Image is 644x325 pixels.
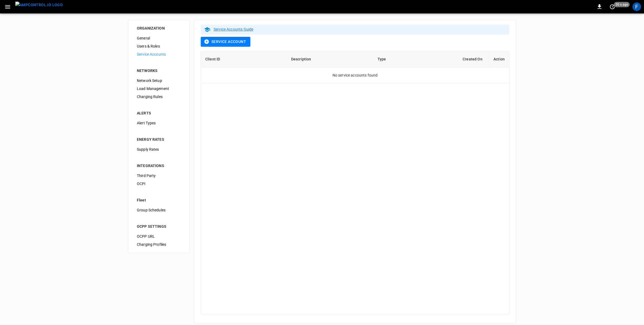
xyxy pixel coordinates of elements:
[137,137,181,142] div: ENERGY RATES
[201,51,287,67] th: Client ID
[137,173,181,179] span: Third Party
[137,120,181,126] span: Alert Types
[15,2,63,8] img: ampcontrol.io logo
[608,2,617,11] button: set refresh interval
[133,77,185,85] div: Network Setup
[133,206,185,214] div: Group Schedules
[133,172,185,180] div: Third Party
[137,147,181,152] span: Supply Rates
[133,42,185,50] div: Users & Roles
[632,2,641,11] div: profile-icon
[137,234,181,239] span: OCPP URL
[489,51,509,67] th: Action
[133,145,185,153] div: Supply Rates
[137,78,181,84] span: Network Setup
[137,35,181,41] span: General
[133,50,185,58] div: Service Accounts
[137,86,181,92] span: Load Management
[133,180,185,188] div: OCPI
[137,110,181,116] div: ALERTS
[287,51,373,67] th: Description
[137,207,181,213] span: Group Schedules
[133,34,185,42] div: General
[137,44,181,49] span: Users & Roles
[133,85,185,93] div: Load Management
[201,37,250,47] button: Service Account
[137,52,181,57] span: Service Accounts
[137,242,181,247] span: Charging Profiles
[137,181,181,187] span: OCPI
[373,51,459,67] th: Type
[137,197,181,203] div: Fleet
[137,224,181,229] div: OCPP SETTINGS
[201,67,509,84] td: No service accounts found
[133,240,185,248] div: Charging Profiles
[133,232,185,240] div: OCPP URL
[137,68,181,73] div: NETWORKS
[458,51,489,67] th: Created On
[133,119,185,127] div: Alert Types
[137,94,181,100] span: Charging Rules
[614,2,630,7] span: 20 s ago
[133,93,185,101] div: Charging Rules
[137,26,181,31] div: ORGANIZATION
[137,163,181,168] div: INTEGRATIONS
[214,27,253,31] a: Service Accounts Guide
